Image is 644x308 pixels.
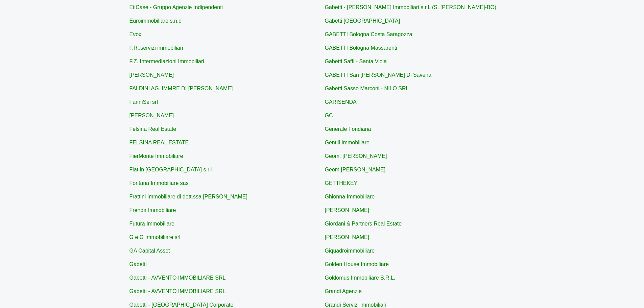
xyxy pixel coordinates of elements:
a: GETTHEKEY [325,180,358,186]
a: Frattini Immobiliare di dott.ssa [PERSON_NAME] [129,194,247,199]
a: Felsina Real Estate [129,126,176,132]
a: Giordani & Partners Real Estate [325,221,402,227]
a: Generale Fondiaria [325,126,371,132]
a: Grandi Agenzie [325,288,362,294]
a: GABETTI Bologna Costa Saragozza [325,31,412,37]
a: Evox [129,31,142,37]
a: Grandi Servizi Immobiliari [325,302,386,308]
a: Gabetti Sasso Marconi - NILO SRL [325,86,409,91]
a: [PERSON_NAME] [129,72,174,78]
a: GABETTI San [PERSON_NAME] Di Savena [325,72,432,78]
a: Giquadroimmobiliare [325,248,375,254]
a: GARISENDA [325,99,357,105]
a: GA Capital Asset [129,248,170,254]
a: Golden House Immobiliare [325,261,389,267]
a: Euroimmobiliare s.n.c [129,18,182,24]
a: Geom.[PERSON_NAME] [325,167,386,172]
a: Gabetti Saffi - Santa Viola [325,58,387,64]
a: Goldomus Immobiliare S.R.L. [325,275,396,281]
a: FariniSei srl [129,99,158,105]
a: F.R..servizi immobiliari [129,45,183,51]
a: Fontana Immobiliare sas [129,180,189,186]
a: Gabetti - [PERSON_NAME] Immobiliari s.r.l. (S. [PERSON_NAME]-BO) [325,4,497,10]
a: FierMonte Immobiliare [129,153,183,159]
a: FELSINA REAL ESTATE [129,140,189,145]
a: Ghionna Immobiliare [325,194,375,199]
a: Frenda Immobiliare [129,207,176,213]
a: G e G Immobiliare srl [129,234,181,240]
a: GC [325,113,333,118]
a: Gentili Immobiliare [325,140,369,145]
a: Gabetti - AVVENTO IMMOBILIARE SRL [129,275,226,281]
a: Gabetti - [GEOGRAPHIC_DATA] Corporate [129,302,234,308]
a: F.Z. Intermediazioni Immobiliari [129,58,204,64]
a: Flat in [GEOGRAPHIC_DATA] s.r.l [129,167,212,172]
a: [PERSON_NAME] [129,113,174,118]
a: Gabetti - AVVENTO IMMOBILIARE SRL [129,288,226,294]
a: EtiCase - Gruppo Agenzie Indipendenti [129,4,223,10]
a: Futura Immobiliare [129,221,174,227]
a: FALDINI AG. IMMRE DI [PERSON_NAME] [129,86,233,91]
a: Geom. [PERSON_NAME] [325,153,387,159]
a: [PERSON_NAME] [325,207,369,213]
a: Gabetti [GEOGRAPHIC_DATA] [325,18,400,24]
a: GABETTI Bologna Massarenti [325,45,397,51]
a: [PERSON_NAME] [325,234,369,240]
a: Gabetti [129,261,147,267]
